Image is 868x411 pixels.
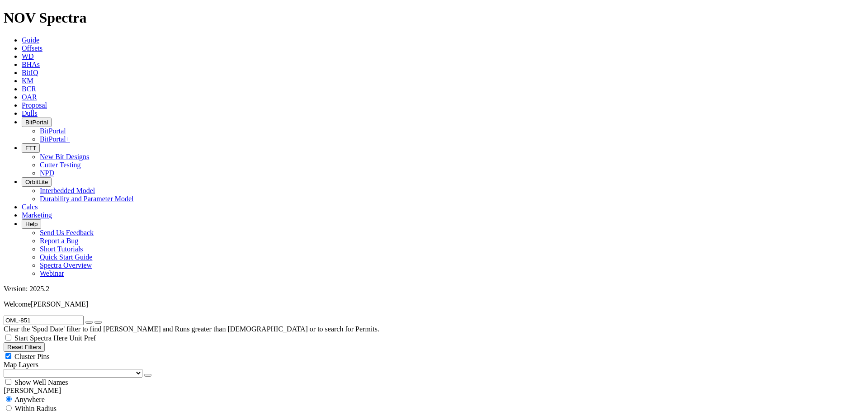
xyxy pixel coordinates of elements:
[22,118,52,127] button: BitPortal
[14,353,50,360] span: Cluster Pins
[40,135,70,143] a: BitPortal+
[40,237,78,245] a: Report a Bug
[22,52,34,60] a: WD
[40,269,64,277] a: Webinar
[25,119,48,126] span: BitPortal
[14,334,67,342] span: Start Spectra Here
[40,153,89,161] a: New Bit Designs
[22,177,52,187] button: OrbitLite
[22,93,37,101] a: OAR
[4,285,864,293] div: Version: 2025.2
[22,109,38,117] a: Dulls
[25,179,48,185] span: OrbitLite
[22,77,33,85] a: KM
[5,335,11,340] input: Start Spectra Here
[69,334,96,342] span: Unit Pref
[4,387,864,395] div: [PERSON_NAME]
[22,61,40,68] a: BHAs
[40,261,92,269] a: Spectra Overview
[40,169,54,177] a: NPD
[4,361,38,368] span: Map Layers
[14,378,68,386] span: Show Well Names
[4,325,379,333] span: Clear the 'Spud Date' filter to find [PERSON_NAME] and Runs greater than [DEMOGRAPHIC_DATA] or to...
[25,145,36,151] span: FTT
[22,211,52,219] a: Marketing
[40,245,83,253] a: Short Tutorials
[40,187,95,194] a: Interbedded Model
[4,300,864,308] p: Welcome
[4,342,45,352] button: Reset Filters
[22,69,38,76] a: BitIQ
[25,221,38,227] span: Help
[31,300,88,308] span: [PERSON_NAME]
[22,85,36,93] a: BCR
[40,229,94,236] a: Send Us Feedback
[22,219,41,229] button: Help
[40,253,92,261] a: Quick Start Guide
[40,195,134,203] a: Durability and Parameter Model
[14,396,45,403] span: Anywhere
[22,44,42,52] a: Offsets
[22,36,39,44] a: Guide
[4,316,84,325] input: Search
[22,101,47,109] a: Proposal
[22,203,38,211] a: Calcs
[4,9,864,26] h1: NOV Spectra
[40,127,66,135] a: BitPortal
[40,161,81,169] a: Cutter Testing
[22,143,40,153] button: FTT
